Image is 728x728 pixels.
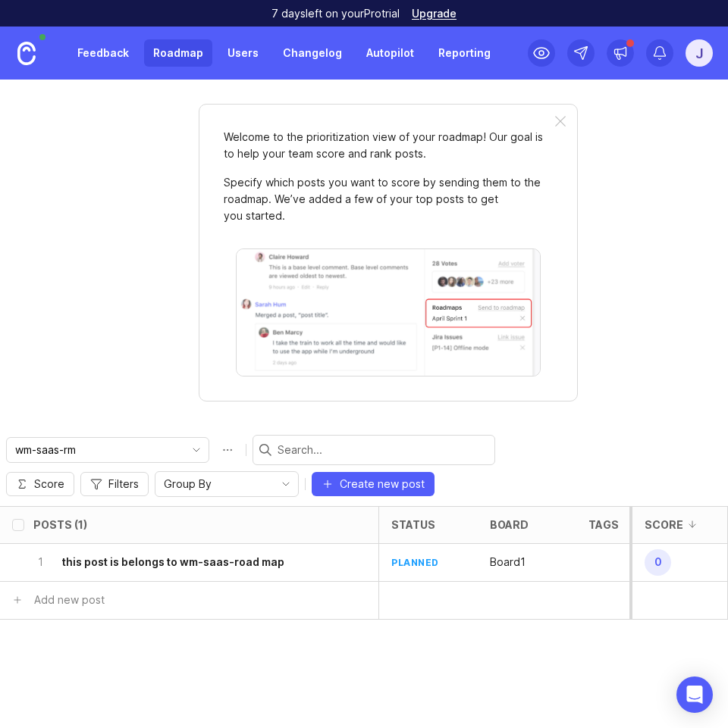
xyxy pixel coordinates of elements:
[6,472,74,496] button: Score
[80,472,149,496] button: Filters
[412,8,457,19] a: Upgrade
[184,444,209,456] svg: toggle icon
[155,471,299,497] div: toggle menu
[357,39,423,67] a: Autopilot
[164,476,212,492] span: Group By
[34,592,105,608] div: Add new post
[62,555,284,570] h6: this post is belongs to wm-saas-road map
[490,555,526,570] p: Board1
[429,39,500,67] a: Reporting
[278,442,488,458] input: Search...
[215,438,240,462] button: Roadmap options
[391,556,439,569] div: planned
[588,519,619,530] div: tags
[6,437,209,463] div: toggle menu
[224,129,553,162] p: Welcome to the prioritization view of your roadmap! Our goal is to help your team score and rank ...
[218,39,268,67] a: Users
[676,676,713,713] div: Open Intercom Messenger
[33,555,47,570] p: 1
[33,519,87,530] div: Posts (1)
[224,174,553,224] p: Specify which posts you want to score by sending them to the roadmap. We’ve added a few of your t...
[340,476,425,492] span: Create new post
[236,248,541,376] img: When viewing a post, you can send it to a roadmap
[271,6,400,21] p: 7 days left on your Pro trial
[490,519,529,530] div: board
[33,544,336,581] button: 1this post is belongs to wm-saas-road map
[391,519,435,530] div: status
[645,549,671,576] span: 0
[17,42,36,65] img: Canny Home
[645,519,683,530] div: Score
[274,39,351,67] a: Changelog
[15,442,183,458] input: wm-saas-rm
[312,472,435,496] button: Create new post
[686,39,713,67] button: j
[34,476,64,492] span: Score
[274,478,298,490] svg: toggle icon
[144,39,212,67] a: Roadmap
[108,476,139,492] span: Filters
[68,39,138,67] a: Feedback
